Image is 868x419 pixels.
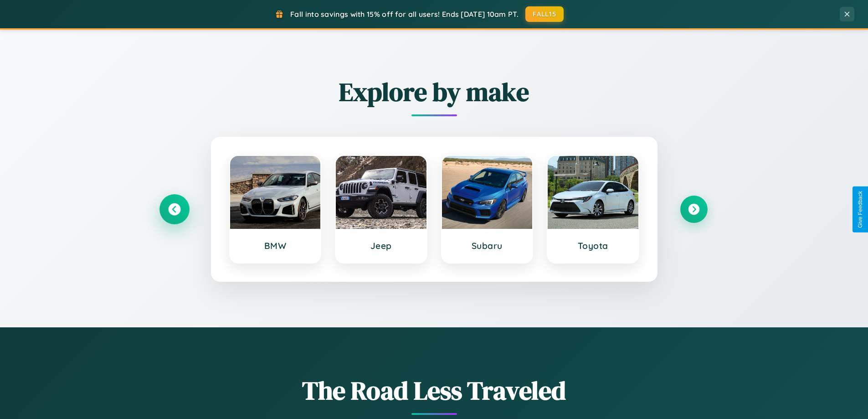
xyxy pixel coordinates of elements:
[857,191,863,228] div: Give Feedback
[161,74,708,109] h2: Explore by make
[290,10,519,19] span: Fall into savings with 15% off for all users! Ends [DATE] 10am PT.
[557,240,629,251] h3: Toyota
[345,240,417,251] h3: Jeep
[451,240,524,251] h3: Subaru
[239,240,312,251] h3: BMW
[161,373,708,408] h1: The Road Less Traveled
[525,6,564,22] button: FALL15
